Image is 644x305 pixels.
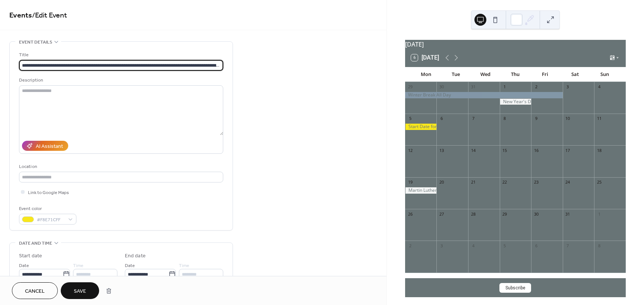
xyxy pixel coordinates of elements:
div: Event color [19,205,75,213]
div: [DATE] [405,40,626,49]
span: Date and time [19,239,52,247]
div: Thu [501,67,530,82]
div: 29 [502,211,508,217]
div: 26 [407,211,413,217]
div: 21 [470,179,476,185]
div: 25 [596,179,602,185]
div: Mon [411,67,441,82]
div: 12 [407,147,413,153]
div: 20 [439,179,444,185]
div: 7 [565,243,571,248]
span: / Edit Event [32,8,67,23]
div: Fri [530,67,560,82]
div: Description [19,76,222,84]
div: Start Date for FT, PT, PT Evening and PT Day Weekend for all programs: Cosmetology. Esthetics. Na... [405,124,437,130]
span: Date [19,262,29,270]
button: 6[DATE] [408,53,442,63]
div: Sun [590,67,620,82]
div: 5 [407,116,413,121]
div: 30 [533,211,539,217]
span: Link to Google Maps [28,189,69,197]
span: Save [74,287,86,295]
span: Time [179,262,189,270]
div: 4 [470,243,476,248]
div: 8 [502,116,508,121]
div: 3 [439,243,444,248]
div: 19 [407,179,413,185]
div: 28 [470,211,476,217]
div: 15 [502,147,508,153]
span: Event details [19,38,52,46]
div: 16 [533,147,539,153]
div: 22 [502,179,508,185]
div: 2 [407,243,413,248]
div: 24 [565,179,571,185]
div: 7 [470,116,476,121]
button: Cancel [12,282,58,299]
div: 1 [502,84,508,90]
div: Martin Luther King Jr. Day (Federal observance) (Student/staff holiday) All Day [405,187,437,194]
div: 31 [565,211,571,217]
div: 8 [596,243,602,248]
div: Location [19,163,222,171]
div: 13 [439,147,444,153]
div: End date [125,252,146,260]
div: 11 [596,116,602,121]
div: Wed [471,67,501,82]
div: Sat [560,67,590,82]
button: Subscribe [499,283,531,293]
div: Title [19,51,222,59]
div: New Year's Day [500,99,531,105]
div: 6 [439,116,444,121]
div: Tue [441,67,471,82]
span: Date [125,262,135,270]
button: Save [61,282,99,299]
div: 10 [565,116,571,121]
div: 1 [596,211,602,217]
div: AI Assistant [36,143,63,150]
div: 29 [407,84,413,90]
div: 31 [470,84,476,90]
div: Winter Break All Day [405,92,563,98]
span: Cancel [25,287,45,295]
div: 2 [533,84,539,90]
div: 14 [470,147,476,153]
a: Events [9,8,32,23]
div: 6 [533,243,539,248]
div: 27 [439,211,444,217]
button: AI Assistant [22,141,68,151]
div: 30 [439,84,444,90]
div: 3 [565,84,571,90]
span: Time [73,262,83,270]
div: Start date [19,252,42,260]
div: 23 [533,179,539,185]
div: 4 [596,84,602,90]
div: 17 [565,147,571,153]
div: 18 [596,147,602,153]
div: 5 [502,243,508,248]
div: 9 [533,116,539,121]
span: #F8E71CFF [37,216,64,224]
